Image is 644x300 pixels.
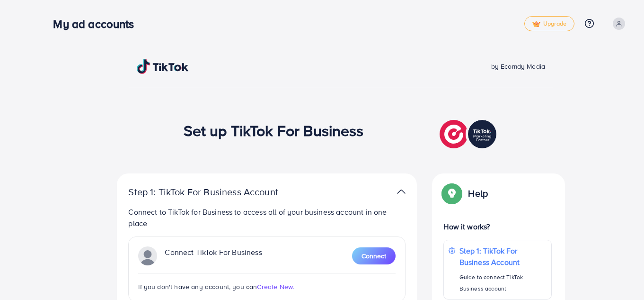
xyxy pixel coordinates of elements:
[459,245,547,268] p: Step 1: TikTok For Business Account
[397,185,406,199] img: TikTok partner
[53,17,141,31] h3: My ad accounts
[524,16,574,31] a: tickUpgrade
[137,59,189,74] img: TikTok
[128,186,308,198] p: Step 1: TikTok For Business Account
[440,118,499,151] img: TikTok partner
[184,121,364,139] h1: Set up TikTok For Business
[532,21,540,27] img: tick
[443,185,460,202] img: Popup guide
[459,272,547,294] p: Guide to connect TikTok Business account
[443,221,551,232] p: How it works?
[532,20,566,27] span: Upgrade
[491,62,545,71] span: by Ecomdy Media
[468,188,488,199] p: Help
